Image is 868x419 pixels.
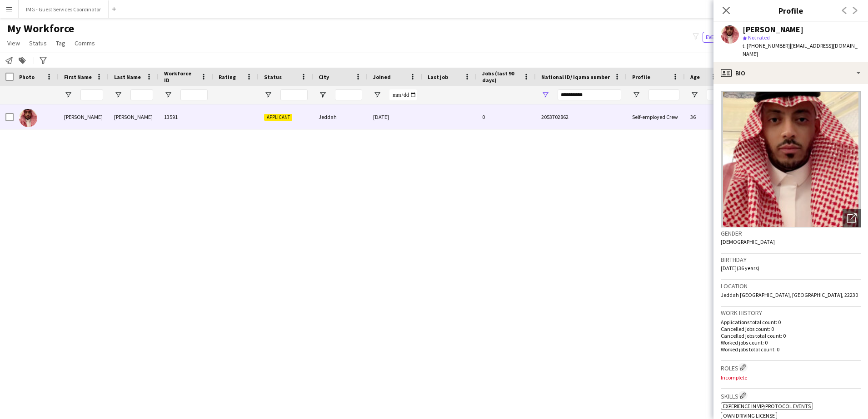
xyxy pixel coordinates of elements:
[690,91,698,99] button: Open Filter Menu
[843,209,861,227] div: Open photos pop-in
[7,39,20,47] span: View
[721,309,861,317] h3: Work history
[713,62,868,84] div: Bio
[130,89,153,100] input: Last Name Filter Input
[219,74,236,80] span: Rating
[25,37,50,49] a: Status
[721,339,861,346] p: Worked jobs count: 0
[29,39,47,47] span: Status
[19,109,37,127] img: Yahya Ali
[335,89,362,100] input: City Filter Input
[80,89,103,100] input: First Name Filter Input
[373,74,391,80] span: Joined
[428,74,448,80] span: Last job
[38,55,49,66] app-action-btn: Advanced filters
[743,42,790,49] span: t. [PHONE_NUMBER]
[541,74,610,80] span: National ID/ Iqama number
[71,37,99,49] a: Comms
[52,37,69,49] a: Tag
[109,104,159,129] div: [PERSON_NAME]
[59,104,109,129] div: [PERSON_NAME]
[721,391,861,400] h3: Skills
[649,89,679,100] input: Profile Filter Input
[721,229,861,237] h3: Gender
[703,32,748,43] button: Everyone8,146
[713,5,868,16] h3: Profile
[721,256,861,264] h3: Birthday
[723,412,775,419] span: Own Driving License
[743,42,858,57] span: | [EMAIL_ADDRESS][DOMAIN_NAME]
[17,55,28,66] app-action-btn: Add to tag
[7,22,74,35] span: My Workforce
[19,74,35,80] span: Photo
[721,332,861,339] p: Cancelled jobs total count: 0
[721,346,861,353] p: Worked jobs total count: 0
[721,374,861,381] p: Incomplete
[64,74,92,80] span: First Name
[723,403,811,409] span: Experience in VIP/Protocol Events
[721,291,858,298] span: Jeddah [GEOGRAPHIC_DATA], [GEOGRAPHIC_DATA], 22230
[707,89,718,100] input: Age Filter Input
[313,104,368,129] div: Jeddah
[690,74,700,80] span: Age
[114,74,141,80] span: Last Name
[64,91,72,99] button: Open Filter Menu
[541,113,569,120] span: 2053702862
[721,238,775,245] span: [DEMOGRAPHIC_DATA]
[264,74,282,80] span: Status
[280,89,308,100] input: Status Filter Input
[632,91,640,99] button: Open Filter Menu
[721,319,861,325] p: Applications total count: 0
[19,0,109,18] button: IMG - Guest Services Coordinator
[114,91,122,99] button: Open Filter Menu
[159,104,213,129] div: 13591
[721,325,861,332] p: Cancelled jobs count: 0
[541,91,549,99] button: Open Filter Menu
[264,91,272,99] button: Open Filter Menu
[721,363,861,372] h3: Roles
[75,39,95,47] span: Comms
[4,55,15,66] app-action-btn: Notify workforce
[164,91,172,99] button: Open Filter Menu
[164,70,197,84] span: Workforce ID
[743,25,803,34] div: [PERSON_NAME]
[373,91,381,99] button: Open Filter Menu
[482,70,519,84] span: Jobs (last 90 days)
[180,89,208,100] input: Workforce ID Filter Input
[558,89,621,100] input: National ID/ Iqama number Filter Input
[264,114,292,121] span: Applicant
[4,37,24,49] a: View
[632,74,650,80] span: Profile
[721,282,861,290] h3: Location
[389,89,417,100] input: Joined Filter Input
[319,91,327,99] button: Open Filter Menu
[477,104,536,129] div: 0
[627,104,685,129] div: Self-employed Crew
[721,265,759,271] span: [DATE] (36 years)
[748,34,770,41] span: Not rated
[685,104,723,129] div: 36
[56,39,65,47] span: Tag
[721,91,861,227] img: Crew avatar or photo
[368,104,422,129] div: [DATE]
[319,74,329,80] span: City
